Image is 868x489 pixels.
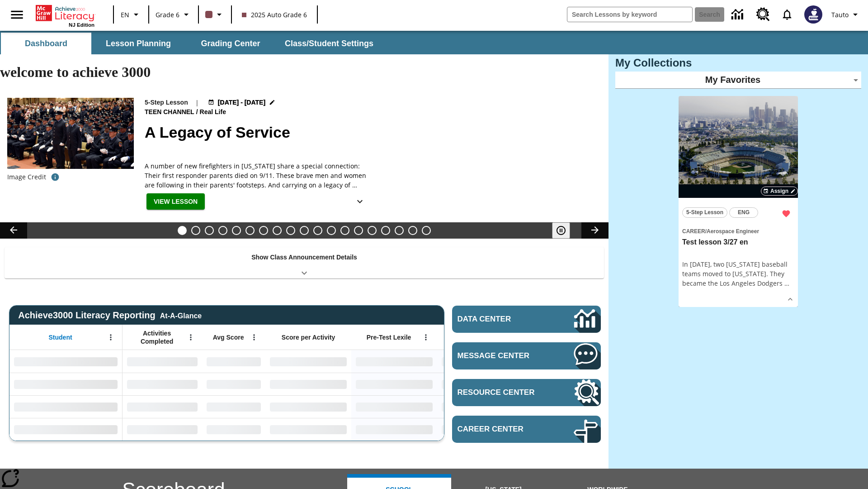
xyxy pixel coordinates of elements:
[828,6,864,23] button: Profile/Settings
[395,226,404,235] button: Slide 17 Remembering Justice O'Connor
[381,226,390,235] button: Slide 16 Hooray for Constitution Day!
[145,107,196,117] span: Teen Channel
[313,226,322,235] button: Slide 11 The Invasion of the Free CD
[213,333,244,341] span: Avg Score
[458,425,547,434] span: Career Center
[775,3,799,26] a: Notifications
[205,226,214,235] button: Slide 3 All Aboard the Hyperloop?
[682,259,794,288] div: In [DATE], two [US_STATE] baseball teams moved to [US_STATE]. They became the Los Angeles Dodgers
[247,331,261,344] button: Open Menu
[458,351,547,360] span: Message Center
[242,10,307,19] span: 2025 Auto Grade 6
[185,33,276,54] button: Grading Center
[458,388,547,397] span: Resource Center
[422,226,431,235] button: Slide 19 The Constitution's Balancing Act
[46,169,64,185] button: Photo credit: New York Fire Department
[202,6,228,23] button: Class color is dark brown. Change class color
[121,10,129,19] span: EN
[195,98,199,107] span: |
[552,222,579,239] div: Pause
[145,161,371,190] span: A number of new firefighters in New York share a special connection: Their first responder parent...
[682,228,705,235] span: Career
[146,193,205,210] button: View Lesson
[145,98,188,107] p: 5-Step Lesson
[202,350,265,373] div: No Data,
[581,222,609,239] button: Lesson carousel, Next
[282,333,335,341] span: Score per Activity
[218,226,227,235] button: Slide 4 Do You Want Fries With That?
[552,222,570,239] button: Pause
[567,7,692,22] input: search field
[93,33,184,54] button: Lesson Planning
[686,208,723,217] span: 5-Step Lesson
[196,108,198,115] span: /
[1,33,91,54] button: Dashboard
[452,306,601,333] a: Data Center
[160,310,202,320] div: At-A-Glance
[206,98,278,107] button: Aug 18 - Aug 18 Choose Dates
[4,1,30,28] button: Open side menu
[783,292,797,306] button: Show Details
[69,22,94,28] span: NJ Edition
[123,395,202,418] div: No Data,
[152,6,195,23] button: Grade: Grade 6, Select a grade
[452,379,601,406] a: Resource Center, Will open in new tab
[156,10,179,19] span: Grade 6
[123,418,202,441] div: No Data,
[437,350,523,373] div: No Data,
[419,331,433,344] button: Open Menu
[340,226,349,235] button: Slide 13 Pre-release lesson
[36,4,94,22] a: Home
[368,226,377,235] button: Slide 15 Cooking Up Native Traditions
[437,395,523,418] div: No Data,
[202,395,265,418] div: No Data,
[123,373,202,395] div: No Data,
[145,121,598,144] h2: A Legacy of Service
[300,226,309,235] button: Slide 10 Fashion Forward in Ancient Rome
[278,33,381,54] button: Class/Student Settings
[178,226,187,235] button: Slide 1 A Legacy of Service
[682,207,727,218] button: 5-Step Lesson
[117,6,146,23] button: Language: EN, Select a language
[191,226,200,235] button: Slide 2 Taking Movies to the X-Dimension
[251,253,357,262] p: Show Class Announcement Details
[615,72,861,89] div: My Favorites
[104,331,118,344] button: Open Menu
[738,208,750,217] span: ENG
[273,226,282,235] button: Slide 8 Solar Power to the People
[799,3,828,26] button: Select a new avatar
[452,416,601,443] a: Career Center
[761,187,798,196] button: Assign Choose Dates
[18,310,202,321] span: Achieve3000 Literacy Reporting
[437,373,523,395] div: No Data,
[682,226,794,236] span: Topic: Career/Aerospace Engineer
[354,226,363,235] button: Slide 14 Career Lesson
[259,226,268,235] button: Slide 7 The Last Homesteaders
[452,342,601,369] a: Message Center
[729,207,758,218] button: ENG
[286,226,295,235] button: Slide 9 Attack of the Terrifying Tomatoes
[679,96,798,307] div: lesson details
[778,206,794,222] button: Remove from Favorites
[145,161,371,190] div: A number of new firefighters in [US_STATE] share a special connection: Their first responder pare...
[804,5,822,24] img: Avatar
[232,226,241,235] button: Slide 5 Dirty Jobs Kids Had To Do
[367,333,411,341] span: Pre-Test Lexile
[682,238,794,247] h3: Test lesson 3/27 en
[36,3,94,28] div: Home
[127,329,187,345] span: Activities Completed
[351,193,369,210] button: Show Details
[705,228,707,235] span: /
[408,226,417,235] button: Slide 18 Point of View
[726,2,751,27] a: Data Center
[202,373,265,395] div: No Data,
[245,226,255,235] button: Slide 6 Cars of the Future?
[5,247,604,278] div: Show Class Announcement Details
[7,98,134,169] img: A photograph of the graduation ceremony for the 2019 class of New York City Fire Department. Rebe...
[458,315,543,324] span: Data Center
[200,107,228,117] span: Real Life
[831,10,849,19] span: Tauto
[202,418,265,441] div: No Data,
[707,228,759,235] span: Aerospace Engineer
[751,2,775,27] a: Resource Center, Will open in new tab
